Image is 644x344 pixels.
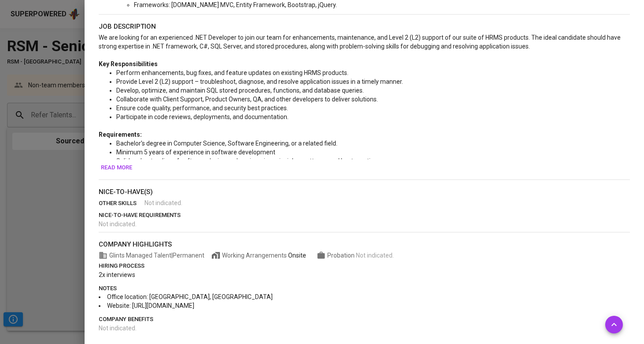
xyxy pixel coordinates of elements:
[99,161,134,175] button: Read more
[116,69,348,76] span: Perform enhancements, bug fixes, and feature updates on existing HRMS products.
[116,149,275,156] span: Minimum 5 years of experience in software development
[99,239,630,250] p: company highlights
[99,251,204,260] span: Glints Managed Talent | Permanent
[107,302,194,309] span: Website: [URL][DOMAIN_NAME]
[116,78,403,85] span: Provide Level 2 (L2) support – troubleshoot, diagnose, and resolve application issues in a timely...
[99,211,630,220] p: nice-to-have requirements
[99,199,144,208] p: other skills
[99,22,630,32] p: job description
[99,284,630,293] p: notes
[101,163,132,173] span: Read more
[99,34,622,50] span: We are looking for an experienced .NET Developer to join our team for enhancements, maintenance, ...
[134,1,337,8] span: Frameworks: [DOMAIN_NAME] MVC, Entity Framework, Bootstrap, jQuery.
[116,113,289,120] span: Participate in code reviews, deployments, and documentation.
[116,105,288,112] span: Ensure code quality, performance, and security best practices.
[211,251,306,260] span: Working Arrangements
[99,187,630,197] p: nice-to-have(s)
[99,60,158,67] span: Key Responsibilities
[288,251,306,260] div: Onsite
[116,157,381,165] span: Solid understanding of software design and engineering principles, patterns, and best practices.
[99,315,630,324] p: company benefits
[99,262,630,270] p: hiring process
[107,293,273,300] span: Office location: [GEOGRAPHIC_DATA], [GEOGRAPHIC_DATA]
[356,252,394,259] span: Not indicated .
[116,87,364,94] span: Develop, optimize, and maintain SQL stored procedures, functions, and database queries.
[327,252,356,259] span: Probation
[116,96,378,103] span: Collaborate with Client Support, Product Owners, QA, and other developers to deliver solutions.
[99,271,135,278] span: 2x interviews
[144,198,182,207] span: Not indicated .
[99,131,142,138] span: Requirements:
[99,221,137,228] span: Not indicated .
[116,140,337,147] span: Bachelor's degree in Computer Science, Software Engineering, or a related field.
[99,325,137,332] span: Not indicated .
